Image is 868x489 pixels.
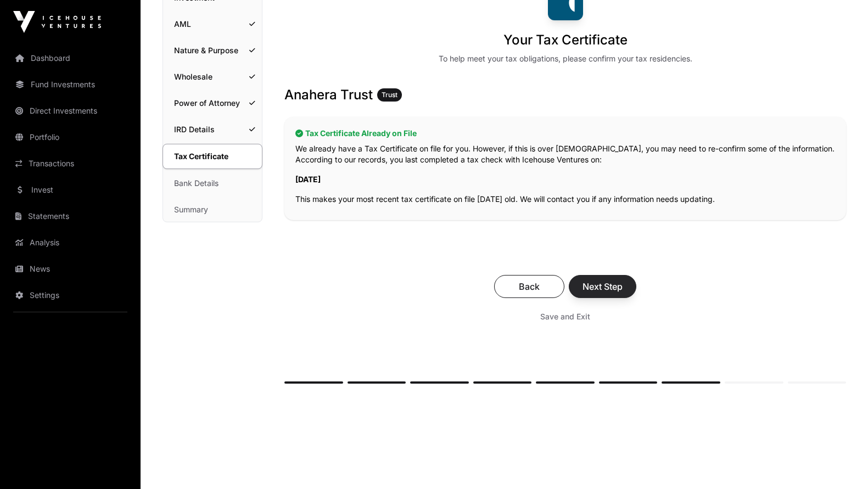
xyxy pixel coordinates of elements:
[163,65,262,89] a: Wholesale
[163,12,262,36] a: AML
[439,53,692,64] div: To help meet your tax obligations, please confirm your tax residencies.
[9,283,132,307] a: Settings
[163,117,262,142] a: IRD Details
[9,99,132,123] a: Direct Investments
[503,31,628,49] h1: Your Tax Certificate
[284,86,846,104] h3: Anahera Trust
[9,151,132,176] a: Transactions
[163,171,262,195] a: Bank Details
[9,231,132,255] a: Analysis
[813,436,868,489] iframe: Chat Widget
[569,275,636,298] button: Next Step
[9,257,132,281] a: News
[163,198,262,222] a: Summary
[382,91,397,99] span: Trust
[9,204,132,228] a: Statements
[583,280,623,293] span: Next Step
[508,280,551,293] span: Back
[163,38,262,63] a: Nature & Purpose
[13,11,101,33] img: Icehouse Ventures Logo
[163,91,262,115] a: Power of Attorney
[9,178,132,202] a: Invest
[9,46,132,70] a: Dashboard
[295,174,835,185] p: [DATE]
[9,125,132,149] a: Portfolio
[295,143,835,165] p: We already have a Tax Certificate on file for you. However, if this is over [DEMOGRAPHIC_DATA], y...
[295,194,835,205] p: This makes your most recent tax certificate on file [DATE] old. We will contact you if any inform...
[163,144,262,169] a: Tax Certificate
[9,72,132,97] a: Fund Investments
[494,275,564,298] button: Back
[527,307,603,327] button: Save and Exit
[295,128,835,139] h2: Tax Certificate Already on File
[540,311,590,322] span: Save and Exit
